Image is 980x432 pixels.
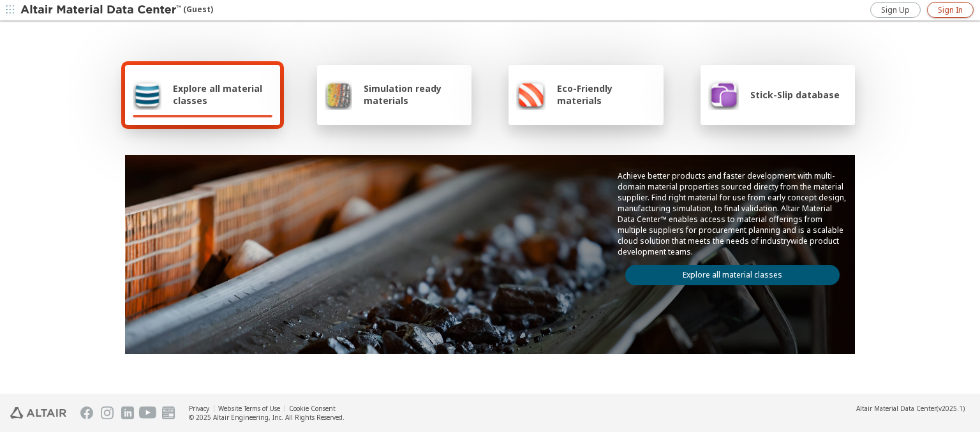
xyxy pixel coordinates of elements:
a: Privacy [189,404,209,413]
span: Explore all material classes [173,82,272,107]
img: Simulation ready materials [325,79,352,110]
img: Eco-Friendly materials [516,79,546,110]
img: Altair Material Data Center [20,4,183,17]
span: Altair Material Data Center [856,404,937,413]
img: Stick-Slip database [708,79,739,110]
a: Website Terms of Use [218,404,280,413]
a: Sign In [927,2,974,18]
a: Cookie Consent [289,404,336,413]
p: Achieve better products and faster development with multi-domain material properties sourced dire... [618,170,847,257]
span: Sign Up [881,5,910,15]
span: Simulation ready materials [364,82,464,107]
span: Eco-Friendly materials [557,82,655,107]
span: Stick-Slip database [750,89,840,101]
div: © 2025 Altair Engineering, Inc. All Rights Reserved. [189,413,345,422]
img: Explore all material classes [133,79,161,110]
div: (Guest) [20,4,213,17]
img: Altair Engineering [10,407,66,419]
a: Sign Up [870,2,921,18]
span: Sign In [938,5,963,15]
a: Explore all material classes [625,265,840,285]
div: (v2025.1) [856,404,965,413]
